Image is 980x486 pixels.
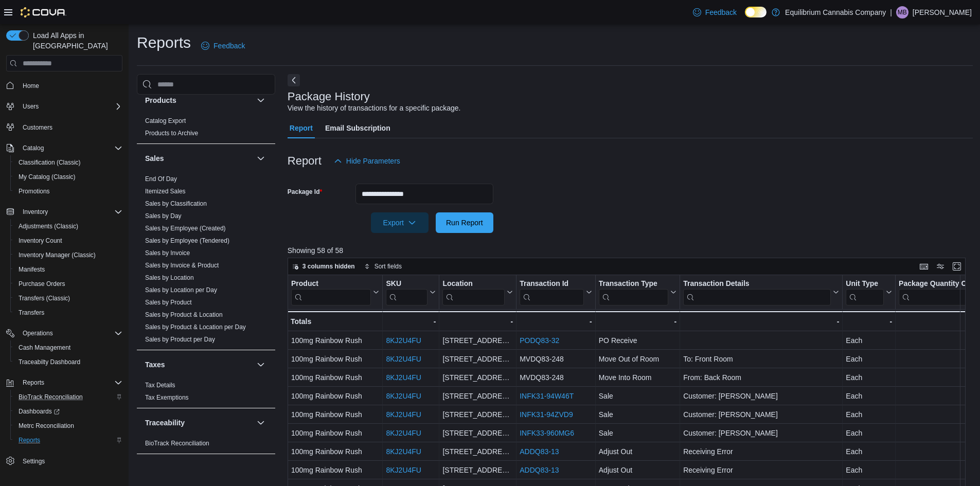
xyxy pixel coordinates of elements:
div: MVDQ83-248 [520,371,592,384]
button: Operations [2,326,127,340]
div: View the history of transactions for a specific package. [288,103,461,114]
span: Classification (Classic) [19,158,81,167]
button: Run Report [436,212,493,233]
button: Inventory Count [10,233,127,248]
div: Customer: [PERSON_NAME] [683,408,839,421]
a: Sales by Product per Day [145,336,215,343]
a: ADDQ83-13 [520,447,559,456]
a: Sales by Product & Location per Day [145,323,246,331]
div: 100mg Rainbow Rush [291,353,379,365]
span: Purchase Orders [19,280,65,288]
span: Metrc Reconciliation [19,422,74,430]
a: Cash Management [14,341,75,354]
a: Sales by Employee (Tendered) [145,237,229,244]
span: Dashboards [19,407,60,416]
a: Manifests [14,263,49,276]
div: Customer: [PERSON_NAME] [683,427,839,439]
span: Operations [23,329,53,337]
span: Report [290,118,313,138]
a: Traceabilty Dashboard [14,356,84,368]
button: Manifests [10,262,127,277]
a: Promotions [14,185,54,197]
div: 100mg Rainbow Rush [291,371,379,384]
div: 100mg Rainbow Rush [291,390,379,402]
a: 8KJ2U4FU [386,355,421,363]
button: SKU [386,279,436,305]
button: Inventory [2,205,127,219]
button: Enter fullscreen [951,260,963,273]
span: Inventory Manager (Classic) [14,249,122,261]
div: [STREET_ADDRESS] [442,408,513,421]
span: Transfers (Classic) [14,292,122,304]
span: Dashboards [14,405,122,418]
div: - [683,315,839,328]
a: Sales by Day [145,212,182,220]
a: Sales by Location [145,274,194,281]
span: Catalog [23,144,44,152]
a: Transfers [14,307,48,319]
span: Home [19,79,122,92]
div: [STREET_ADDRESS] [442,427,513,439]
button: Classification (Classic) [10,155,127,170]
span: BioTrack Reconciliation [145,439,209,447]
button: Cash Management [10,340,127,355]
div: Transaction Id URL [520,279,584,305]
button: Traceability [255,417,267,429]
span: Settings [19,455,122,467]
div: Each [846,445,892,458]
button: Taxes [145,359,253,370]
div: From: Back Room [683,371,839,384]
span: 3 columns hidden [302,262,355,271]
div: Each [846,464,892,476]
button: Purchase Orders [10,277,127,291]
h3: Products [145,95,176,105]
label: Package Id [288,188,322,196]
a: Dashboards [10,404,127,419]
span: Metrc Reconciliation [14,420,122,432]
div: Each [846,408,892,421]
a: Sales by Invoice & Product [145,262,219,269]
div: Each [846,427,892,439]
span: Traceabilty Dashboard [19,358,80,366]
span: Hide Parameters [346,156,400,166]
span: Load All Apps in [GEOGRAPHIC_DATA] [29,30,122,51]
button: Promotions [10,184,127,199]
span: Reports [23,379,44,387]
span: Itemized Sales [145,187,186,195]
span: MB [898,6,907,19]
button: Sales [145,153,253,164]
span: Users [19,100,122,113]
div: 100mg Rainbow Rush [291,408,379,421]
span: Feedback [213,41,245,51]
span: BioTrack Reconciliation [19,393,83,401]
div: Sale [599,390,676,402]
span: Sales by Product & Location [145,311,223,319]
div: Sale [599,408,676,421]
span: Cash Management [19,344,70,352]
button: Sales [255,152,267,165]
p: | [890,6,892,19]
div: - [442,315,513,328]
a: 8KJ2U4FU [386,392,421,400]
div: Adjust Out [599,464,676,476]
p: Showing 58 of 58 [288,245,973,256]
button: Settings [2,454,127,469]
span: Run Report [446,218,483,228]
div: Receiving Error [683,464,839,476]
span: Sales by Product & Location per Day [145,323,246,331]
a: Settings [19,455,49,467]
div: Location [442,279,505,289]
span: Inventory Manager (Classic) [19,251,96,259]
button: BioTrack Reconciliation [10,390,127,404]
img: Cova [21,7,66,17]
div: SKU URL [386,279,427,305]
span: Sales by Location per Day [145,286,217,294]
span: Reports [19,436,40,444]
a: Customers [19,121,57,134]
button: Next [288,74,300,86]
span: Operations [19,327,122,339]
span: Manifests [14,263,122,276]
button: Inventory Manager (Classic) [10,248,127,262]
a: Reports [14,434,44,446]
a: Tax Details [145,382,175,389]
